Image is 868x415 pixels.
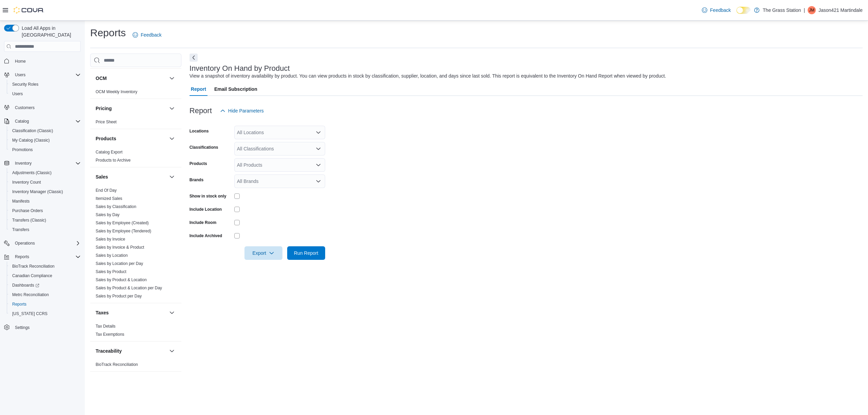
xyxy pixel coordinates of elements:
[1,238,83,248] button: Operations
[96,75,166,82] button: OCM
[12,103,81,112] span: Customers
[7,262,83,271] button: BioTrack Reconciliation
[316,162,321,168] button: Open list of options
[96,286,162,290] a: Sales by Product & Location per Day
[96,285,162,291] span: Sales by Product & Location per Day
[12,117,32,125] button: Catalog
[96,220,149,226] span: Sales by Employee (Created)
[699,3,733,17] a: Feedback
[96,149,122,155] span: Catalog Export
[809,6,814,14] span: JM
[141,32,161,38] span: Feedback
[1,103,83,112] button: Customers
[12,170,52,175] span: Adjustments (Classic)
[96,362,138,367] span: BioTrack Reconciliation
[12,253,81,261] span: Reports
[7,126,83,136] button: Classification (Classic)
[7,206,83,215] button: Purchase Orders
[9,169,81,177] span: Adjustments (Classic)
[12,189,63,194] span: Inventory Manager (Classic)
[96,332,124,337] span: Tax Exemptions
[316,130,321,135] button: Open list of options
[96,212,120,217] a: Sales by Day
[9,80,81,88] span: Security Roles
[190,54,198,62] button: Next
[96,228,151,234] span: Sales by Employee (Tendered)
[96,89,137,95] span: OCM Weekly Inventory
[9,207,46,215] a: Purchase Orders
[96,158,131,163] a: Products to Archive
[12,57,81,65] span: Home
[96,245,144,250] a: Sales by Invoice & Product
[9,226,32,234] a: Transfers
[96,277,147,282] a: Sales by Product & Location
[12,117,81,125] span: Catalog
[90,26,126,40] h1: Reports
[808,6,816,14] div: Jason421 Martindale
[7,271,83,281] button: Canadian Compliance
[7,281,83,290] a: Dashboards
[818,6,863,14] p: Jason421 Martindale
[96,236,125,242] span: Sales by Invoice
[96,173,166,180] button: Sales
[12,180,41,185] span: Inventory Count
[9,197,81,205] span: Manifests
[15,241,35,246] span: Operations
[96,293,142,299] span: Sales by Product per Day
[96,269,126,274] span: Sales by Product
[9,272,81,280] span: Canadian Compliance
[190,107,212,115] h3: Report
[96,261,143,266] a: Sales by Location per Day
[9,169,54,177] a: Adjustments (Classic)
[12,128,53,133] span: Classification (Classic)
[9,90,25,98] a: Users
[12,227,29,232] span: Transfers
[19,25,81,38] span: Load All Apps in [GEOGRAPHIC_DATA]
[9,262,57,270] a: BioTrack Reconciliation
[9,146,36,154] a: Promotions
[96,309,109,316] h3: Taxes
[12,253,32,261] button: Reports
[96,89,137,94] a: OCM Weekly Inventory
[96,253,128,258] a: Sales by Location
[90,186,181,303] div: Sales
[190,145,218,150] label: Classifications
[7,290,83,299] button: Metrc Reconciliation
[9,90,81,98] span: Users
[9,127,81,135] span: Classification (Classic)
[12,217,46,223] span: Transfers (Classic)
[7,136,83,145] button: My Catalog (Classic)
[96,261,143,266] span: Sales by Location per Day
[190,233,222,238] label: Include Archived
[168,173,176,181] button: Sales
[190,72,666,80] div: View a snapshot of inventory availability by product. You can view products in stock by classific...
[9,262,81,270] span: BioTrack Reconciliation
[12,324,32,332] a: Settings
[244,246,282,260] button: Export
[7,309,83,318] button: [US_STATE] CCRS
[96,253,128,258] span: Sales by Location
[7,299,83,309] button: Reports
[7,89,83,99] button: Users
[7,178,83,187] button: Inventory Count
[9,136,81,144] span: My Catalog (Classic)
[96,196,122,201] a: Itemized Sales
[294,250,318,256] span: Run Report
[1,117,83,126] button: Catalog
[15,254,29,260] span: Reports
[9,216,49,224] a: Transfers (Classic)
[736,7,751,14] input: Dark Mode
[168,309,176,317] button: Taxes
[12,292,49,297] span: Metrc Reconciliation
[9,127,56,135] a: Classification (Classic)
[9,80,41,88] a: Security Roles
[1,56,83,66] button: Home
[168,347,176,355] button: Traceability
[96,324,116,329] a: Tax Details
[9,178,44,186] a: Inventory Count
[217,104,267,118] button: Hide Parameters
[12,239,81,247] span: Operations
[12,302,26,307] span: Reports
[9,291,52,299] a: Metrc Reconciliation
